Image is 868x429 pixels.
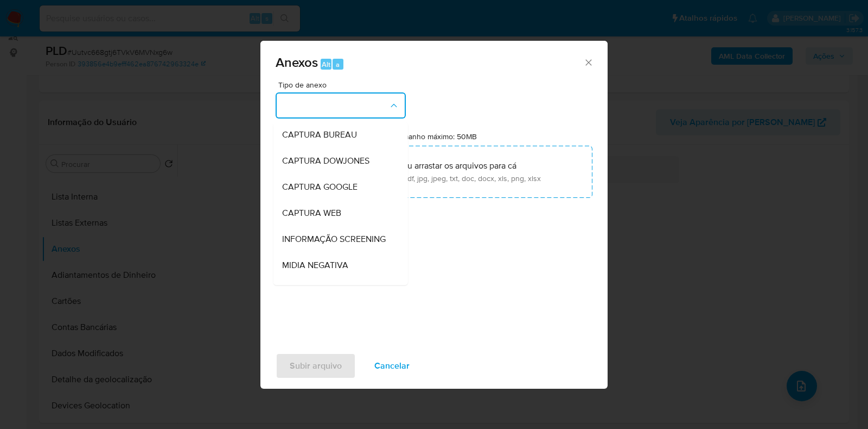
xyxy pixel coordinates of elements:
[395,132,477,141] label: Tamanho máximo: 50MB
[282,182,358,192] span: CAPTURA GOOGLE
[276,53,318,72] span: Anexos
[360,353,424,379] button: Cancelar
[583,57,593,67] button: Fechar
[278,81,409,89] span: Tipo de anexo
[374,354,410,378] span: Cancelar
[282,234,386,245] span: INFORMAÇÃO SCREENING
[282,208,341,219] span: CAPTURA WEB
[322,59,330,70] span: Alt
[336,59,340,70] span: a
[282,129,357,140] span: CAPTURA BUREAU
[282,156,369,166] span: CAPTURA DOWJONES
[282,260,348,271] span: MIDIA NEGATIVA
